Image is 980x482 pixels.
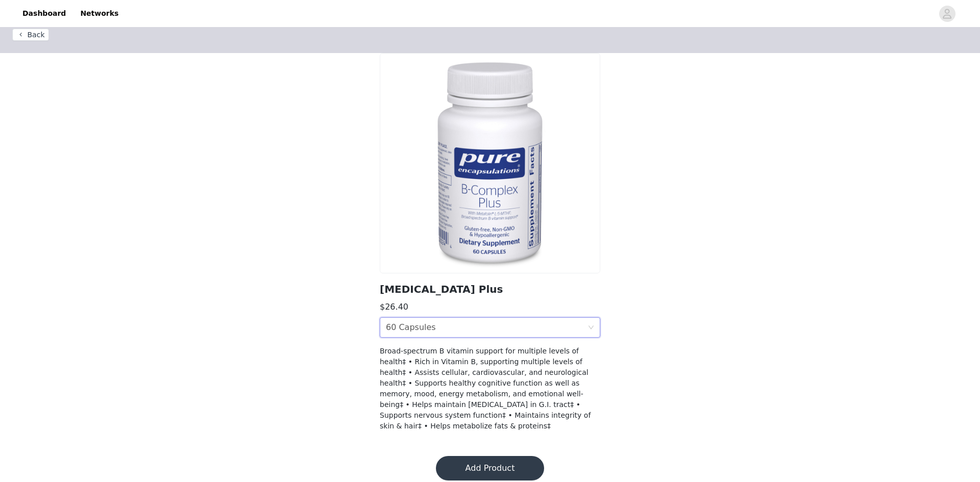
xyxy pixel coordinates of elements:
h4: Broad-spectrum B vitamin support for multiple levels of health‡ • Rich in Vitamin B, supporting m... [380,346,600,432]
h2: [MEDICAL_DATA] Plus [380,282,600,297]
a: Networks [74,2,125,25]
a: Dashboard [16,2,72,25]
h3: $26.40 [380,301,600,313]
i: icon: down [588,324,594,332]
div: 60 Capsules [386,318,436,337]
button: Add Product [436,456,544,480]
button: Back [12,29,49,41]
div: avatar [942,6,952,22]
img: product variant image [380,54,600,273]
